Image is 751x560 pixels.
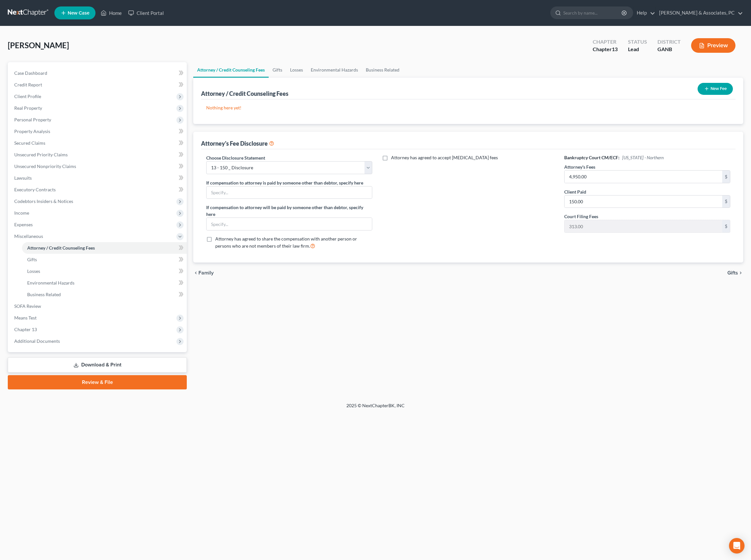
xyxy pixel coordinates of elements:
[691,38,735,53] button: Preview
[9,126,187,137] a: Property Analysis
[14,338,60,344] span: Additional Documents
[307,62,362,78] a: Environmental Hazards
[9,137,187,149] a: Secured Claims
[22,265,187,277] a: Losses
[206,105,730,111] p: Nothing here yet!
[722,171,730,183] div: $
[738,270,743,275] i: chevron_right
[9,161,187,172] a: Unsecured Nonpriority Claims
[722,220,730,232] div: $
[206,154,265,161] label: Choose Disclosure Statement
[14,70,47,76] span: Case Dashboard
[22,242,187,254] a: Attorney / Credit Counseling Fees
[564,163,595,170] label: Attorney's Fees
[563,7,622,19] input: Search by name...
[14,315,37,320] span: Means Test
[201,140,274,147] div: Attorney's Fee Disclosure
[8,375,187,389] a: Review & File
[14,210,29,216] span: Income
[8,40,69,50] span: [PERSON_NAME]
[193,62,269,78] a: Attorney / Credit Counseling Fees
[191,402,560,414] div: 2025 © NextChapterBK, INC
[201,90,288,97] div: Attorney / Credit Counseling Fees
[729,538,745,554] div: Open Intercom Messenger
[207,218,372,230] input: Specify...
[565,171,722,183] input: 0.00
[14,327,37,332] span: Chapter 13
[9,67,187,79] a: Case Dashboard
[564,154,730,161] h6: Bankruptcy Court CM/ECF:
[27,268,40,274] span: Losses
[14,187,56,192] span: Executory Contracts
[593,38,618,46] div: Chapter
[9,300,187,312] a: SOFA Review
[198,270,214,275] span: Family
[657,38,681,46] div: District
[362,62,403,78] a: Business Related
[9,149,187,161] a: Unsecured Priority Claims
[14,82,42,87] span: Credit Report
[125,7,167,19] a: Client Portal
[269,62,286,78] a: Gifts
[628,38,647,46] div: Status
[14,94,41,99] span: Client Profile
[9,184,187,196] a: Executory Contracts
[612,46,618,52] span: 13
[14,129,50,134] span: Property Analysis
[9,79,187,91] a: Credit Report
[215,236,357,249] span: Attorney has agreed to share the compensation with another person or persons who are not members ...
[727,270,738,275] span: Gifts
[8,357,187,373] a: Download & Print
[657,46,681,53] div: GANB
[622,155,664,160] span: [US_STATE] - Northern
[391,155,498,160] span: Attorney has agreed to accept [MEDICAL_DATA] fees
[206,204,372,218] label: If compensation to attorney will be paid by someone other than debtor, specify here
[14,152,68,157] span: Unsecured Priority Claims
[206,179,363,186] label: If compensation to attorney is paid by someone other than debtor, specify here
[14,198,73,204] span: Codebtors Insiders & Notices
[656,7,743,19] a: [PERSON_NAME] & Associates, PC
[14,303,41,309] span: SOFA Review
[14,105,42,111] span: Real Property
[286,62,307,78] a: Losses
[97,7,125,19] a: Home
[22,277,187,289] a: Environmental Hazards
[564,188,586,195] label: Client Paid
[27,292,61,297] span: Business Related
[565,196,722,208] input: 0.00
[22,254,187,265] a: Gifts
[193,270,214,275] button: chevron_left Family
[727,270,743,275] button: Gifts chevron_right
[14,233,43,239] span: Miscellaneous
[698,83,733,95] button: New Fee
[14,140,45,146] span: Secured Claims
[193,270,198,275] i: chevron_left
[14,175,32,181] span: Lawsuits
[722,196,730,208] div: $
[564,213,598,220] label: Court Filing Fees
[14,117,51,122] span: Personal Property
[22,289,187,300] a: Business Related
[14,163,76,169] span: Unsecured Nonpriority Claims
[27,257,37,262] span: Gifts
[207,186,372,199] input: Specify...
[27,245,95,251] span: Attorney / Credit Counseling Fees
[633,7,655,19] a: Help
[27,280,74,286] span: Environmental Hazards
[9,172,187,184] a: Lawsuits
[593,46,618,53] div: Chapter
[14,222,33,227] span: Expenses
[628,46,647,53] div: Lead
[565,220,722,232] input: 0.00
[68,11,89,16] span: New Case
